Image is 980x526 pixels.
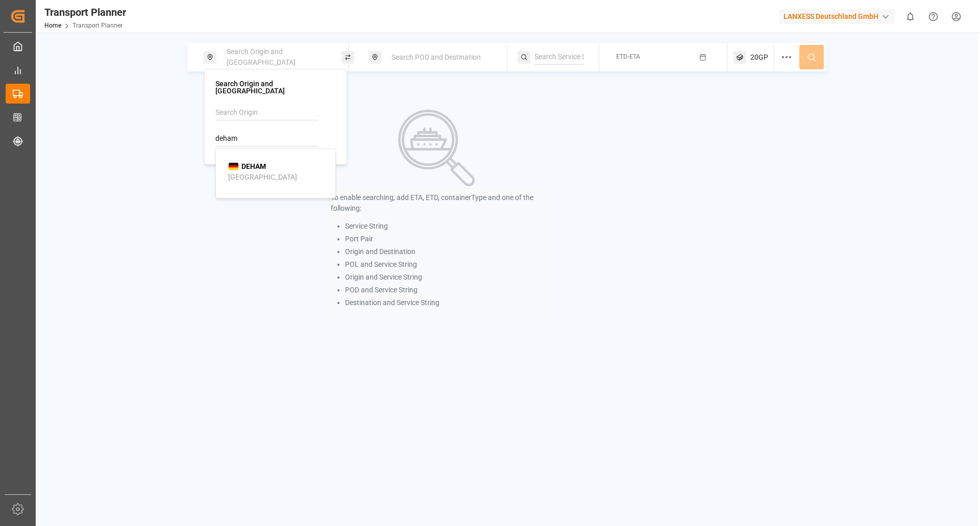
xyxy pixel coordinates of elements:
input: Search POL [215,131,318,146]
h4: Search Origin and [GEOGRAPHIC_DATA] [215,80,336,94]
span: ETD-ETA [616,53,640,60]
li: Origin and Destination [345,246,543,257]
li: Port Pair [345,234,543,244]
li: POL and Service String [345,259,543,270]
button: Help Center [922,5,945,28]
li: Service String [345,221,543,232]
div: Transport Planner [44,5,126,20]
input: Search Origin [215,105,318,120]
img: Search [398,110,475,186]
a: Home [44,22,61,29]
b: DEHAM [241,162,266,170]
div: [GEOGRAPHIC_DATA] [228,172,297,183]
div: LANXESS Deutschland GmbH [779,9,895,24]
input: Search Service String [534,49,584,65]
li: Destination and Service String [345,297,543,308]
span: Search Origin and [GEOGRAPHIC_DATA] [227,47,296,66]
span: Search POD and Destination [391,53,481,61]
span: 20GP [750,52,768,63]
button: show 0 new notifications [899,5,922,28]
li: POD and Service String [345,285,543,295]
button: ETD-ETA [605,47,721,67]
li: Origin and Service String [345,272,543,283]
button: LANXESS Deutschland GmbH [779,7,899,26]
img: country [228,162,239,170]
p: To enable searching, add ETA, ETD, containerType and one of the following: [331,192,543,214]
